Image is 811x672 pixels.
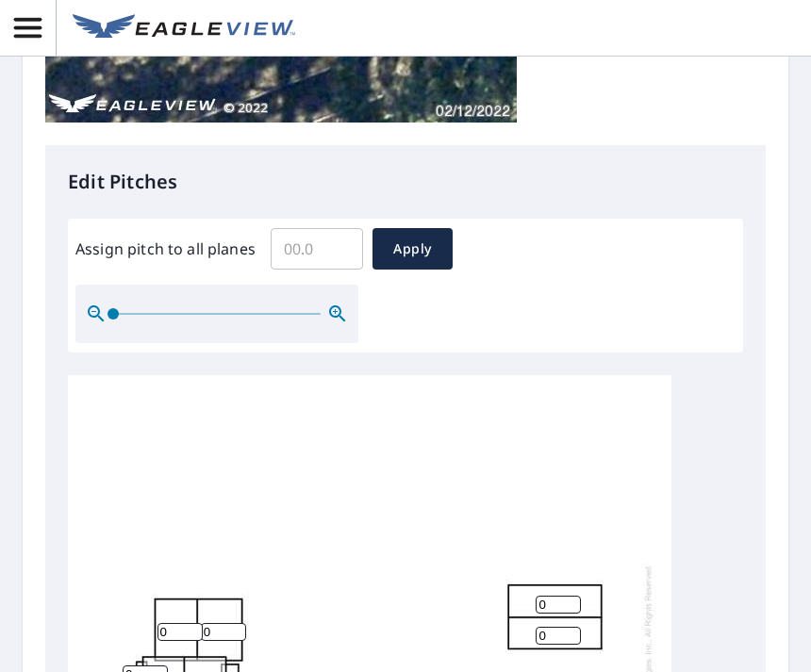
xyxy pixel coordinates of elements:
label: Assign pitch to all planes [75,238,256,260]
button: Apply [372,228,453,270]
span: Apply [388,238,438,261]
img: EV Logo [73,14,295,42]
p: Edit Pitches [68,168,743,196]
input: 00.0 [271,222,363,275]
